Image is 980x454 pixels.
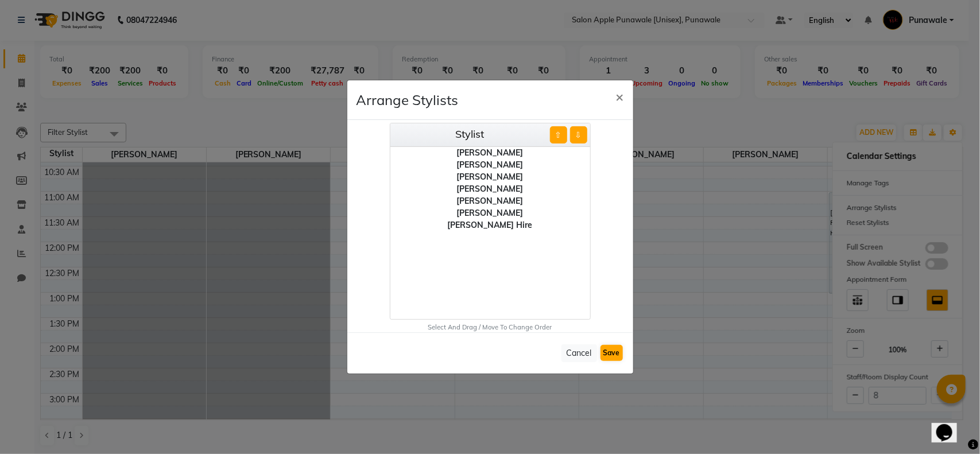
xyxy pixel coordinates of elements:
[390,171,590,183] div: [PERSON_NAME]
[390,195,590,207] div: [PERSON_NAME]
[616,88,624,105] span: ×
[561,344,597,362] button: Cancel
[601,345,623,361] button: Save
[456,126,485,142] label: Stylist
[607,80,633,112] button: Close
[550,126,567,143] button: ⇧
[357,90,459,110] h4: Arrange Stylists
[390,159,590,171] div: [PERSON_NAME]
[570,126,587,143] button: ⇩
[390,219,590,231] div: [PERSON_NAME] Hire
[390,183,590,195] div: [PERSON_NAME]
[932,408,969,443] iframe: chat widget
[347,323,633,332] div: Select And Drag / Move To Change Order
[390,207,590,219] div: [PERSON_NAME]
[390,147,590,159] div: [PERSON_NAME]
